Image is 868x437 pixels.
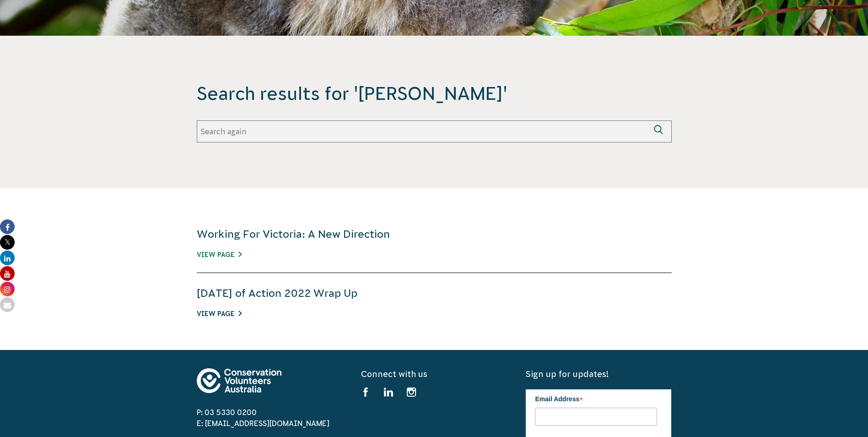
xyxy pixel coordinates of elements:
span: Search results for '[PERSON_NAME]' [197,82,672,105]
img: logo-footer.svg [197,368,281,393]
a: View Page [197,251,242,258]
h5: Sign up for updates! [526,368,671,380]
label: Email Address [535,389,657,407]
h5: Connect with us [361,368,507,380]
a: P: 03 5330 0200 [197,408,257,416]
a: View Page [197,310,242,317]
a: [DATE] of Action 2022 Wrap Up [197,287,357,299]
input: Search again [197,120,650,142]
a: Working For Victoria: A New Direction [197,228,390,240]
a: E: [EMAIL_ADDRESS][DOMAIN_NAME] [197,419,329,427]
